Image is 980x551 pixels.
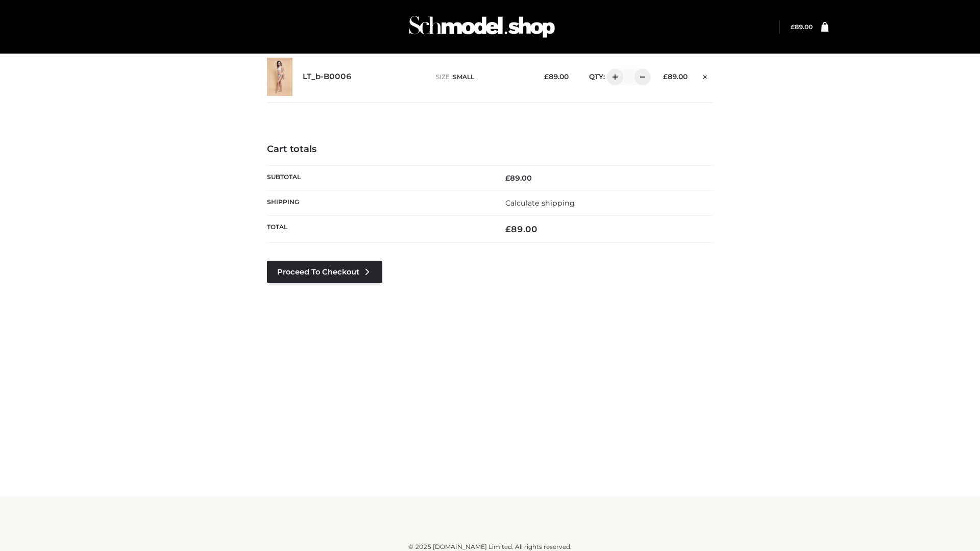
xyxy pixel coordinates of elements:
th: Total [267,216,490,243]
a: Calculate shipping [505,198,575,208]
bdi: 89.00 [544,72,569,81]
span: £ [663,72,668,81]
span: £ [505,224,511,234]
bdi: 89.00 [505,173,532,183]
span: £ [544,72,549,81]
img: Schmodel Admin 964 [405,7,558,47]
a: Proceed to Checkout [267,261,382,283]
th: Shipping [267,190,490,215]
th: Subtotal [267,165,490,190]
bdi: 89.00 [663,72,688,81]
span: £ [791,23,795,31]
bdi: 89.00 [791,23,813,31]
a: LT_b-B0006 [303,72,352,82]
p: size : [436,72,528,82]
span: SMALL [453,73,474,81]
a: Remove this item [698,69,713,82]
span: £ [505,173,510,183]
div: QTY: [579,69,647,85]
bdi: 89.00 [505,224,537,234]
h4: Cart totals [267,144,713,155]
a: £89.00 [791,23,813,31]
